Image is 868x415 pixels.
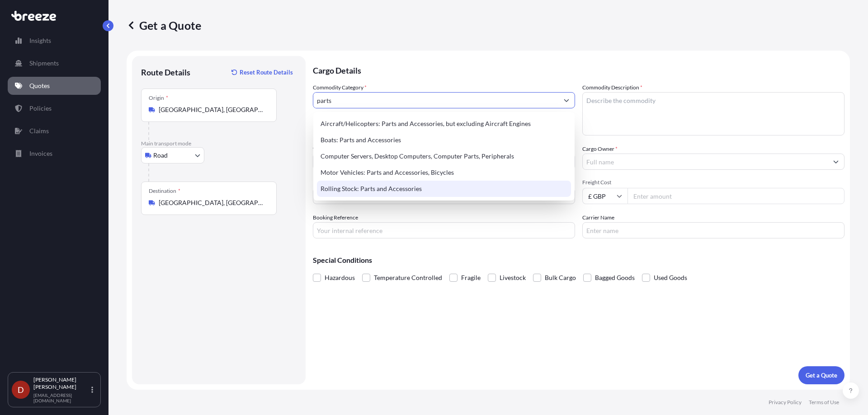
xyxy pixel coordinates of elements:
[374,271,442,284] span: Temperature Controlled
[141,147,204,163] button: Select transport
[582,145,618,154] label: Cargo Owner
[159,105,265,114] input: Origin
[33,376,90,391] p: [PERSON_NAME] [PERSON_NAME]
[654,271,687,284] span: Used Goods
[29,149,52,158] p: Invoices
[141,67,190,78] p: Route Details
[313,56,844,83] p: Cargo Details
[29,104,52,113] p: Policies
[325,271,355,284] span: Hazardous
[313,92,558,108] input: Select a commodity type
[313,213,358,222] label: Booking Reference
[461,271,481,284] span: Fragile
[159,198,265,207] input: Destination
[317,132,571,148] div: Boats: Parts and Accessories
[317,116,571,132] div: Aircraft/Helicopters: Parts and Accessories, but excluding Aircraft Engines
[317,116,571,197] div: Suggestions
[33,392,90,403] p: [EMAIL_ADDRESS][DOMAIN_NAME]
[806,371,837,380] p: Get a Quote
[313,222,575,238] input: Your internal reference
[18,385,24,394] span: D
[317,164,571,181] div: Motor Vehicles: Parts and Accessories, Bicycles
[595,271,635,284] span: Bagged Goods
[500,271,526,284] span: Livestock
[582,213,614,222] label: Carrier Name
[809,399,839,406] p: Terms of Use
[582,83,642,92] label: Commodity Description
[582,222,844,238] input: Enter name
[317,181,571,197] div: Rolling Stock: Parts and Accessories
[240,68,293,77] p: Reset Route Details
[545,271,576,284] span: Bulk Cargo
[317,148,571,164] div: Computer Servers, Desktop Computers, Computer Parts, Peripherals
[141,140,297,147] p: Main transport mode
[828,154,844,170] button: Show suggestions
[29,59,59,68] p: Shipments
[127,18,201,33] p: Get a Quote
[769,399,802,406] p: Privacy Policy
[313,179,340,188] span: Load Type
[29,126,49,135] p: Claims
[29,36,51,45] p: Insights
[583,154,828,170] input: Full name
[582,179,844,186] span: Freight Cost
[313,256,844,264] p: Special Conditions
[149,187,180,195] div: Destination
[153,151,168,160] span: Road
[29,81,50,90] p: Quotes
[149,94,168,102] div: Origin
[627,188,844,204] input: Enter amount
[313,145,575,152] span: Commodity Value
[313,83,367,92] label: Commodity Category
[558,92,575,108] button: Show suggestions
